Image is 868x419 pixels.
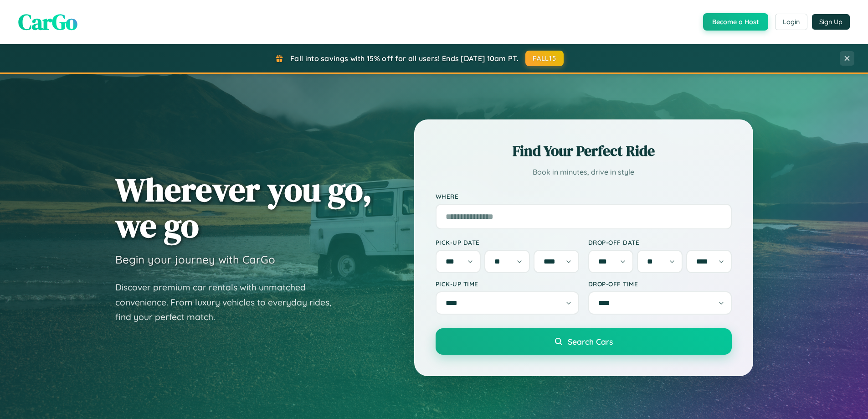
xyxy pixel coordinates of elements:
label: Pick-up Date [436,238,579,246]
p: Discover premium car rentals with unmatched convenience. From luxury vehicles to everyday rides, ... [115,280,343,325]
button: Become a Host [703,13,768,31]
span: Search Cars [568,336,613,347]
button: FALL15 [525,51,564,66]
label: Where [436,192,732,200]
button: Login [775,14,807,30]
span: Fall into savings with 15% off for all users! Ends [DATE] 10am PT. [290,54,519,63]
span: CarGo [18,7,77,37]
p: Book in minutes, drive in style [436,166,732,179]
h3: Begin your journey with CarGo [115,253,275,266]
h1: Wherever you go, we go [115,171,372,243]
h2: Find Your Perfect Ride [436,141,732,161]
button: Sign Up [812,14,850,30]
label: Drop-off Time [588,280,732,288]
label: Pick-up Time [436,280,579,288]
label: Drop-off Date [588,238,732,246]
button: Search Cars [436,328,732,355]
